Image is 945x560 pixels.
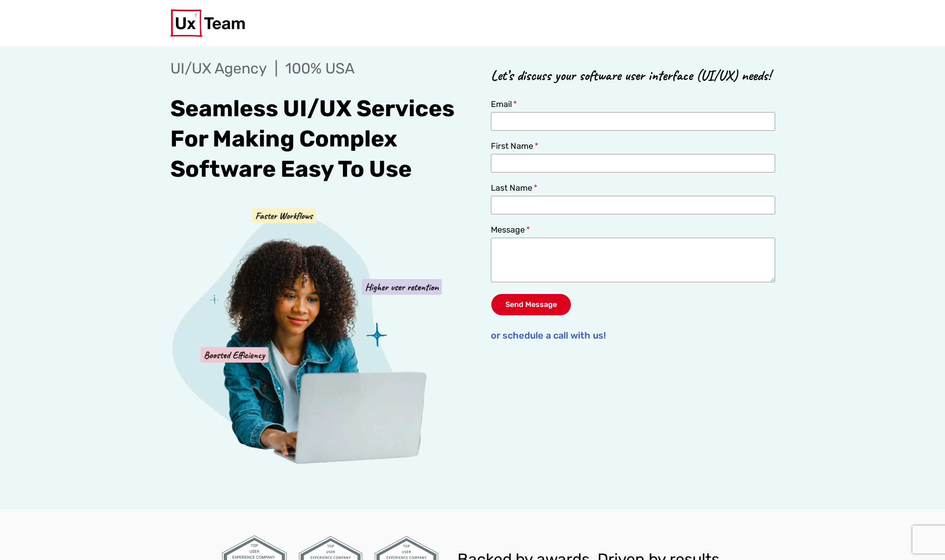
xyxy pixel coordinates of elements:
form: Contact Us [491,100,775,327]
label: Last Name [491,184,538,196]
label: Email [491,100,517,112]
label: First Name [491,142,539,154]
button: Send Message [491,293,571,316]
h1: Seamless UI/UX Services For Making Complex Software Easy To Use [170,93,465,184]
a: or schedule a call with us! [491,323,606,347]
iframe: Chat Widget [898,515,945,560]
p: UI/UX Agency | 100% USA [170,57,465,80]
label: Message [491,226,530,238]
img: UX Team [170,9,245,37]
span: Send Message [505,301,557,308]
p: Let’s discuss your software user interface (UI/UX) needs! [491,65,775,87]
span: or schedule a call with us! [491,331,606,340]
